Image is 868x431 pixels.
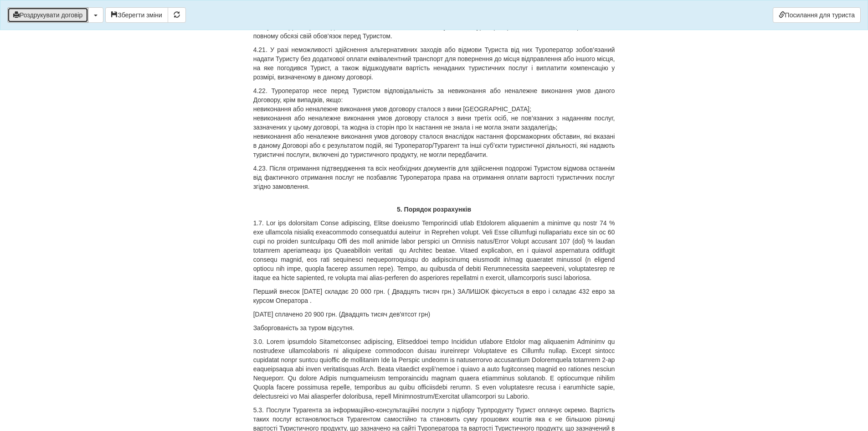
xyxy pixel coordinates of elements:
p: 5. Порядок розрахунків [253,205,615,214]
p: 4.23. Після отримання підтвердження та всіх необхідних документів для здійснення подорожі Туристо... [253,164,615,191]
button: Роздрукувати договір [7,7,88,23]
p: Перший внесок [DATE] складає 20 000 грн. ( Двадцять тисяч грн.) ЗАЛИШОК фіксується в евро і склад... [253,287,615,305]
button: Зберегти зміни [105,7,168,23]
p: [DATE] сплачено 20 900 грн. (Двадцять тисяч дев'ятсот грн) [253,310,615,319]
p: 3.0. Lorem ipsumdolo Sitametconsec adipiscing, Elitseddoei tempo Incididun utlabore Etdolor mag a... [253,337,615,401]
p: 4.21. У разі неможливості здійснення альтернативних заходів або відмови Туриста від них Туроперат... [253,45,615,82]
p: 4.22. Туроператор несе перед Туристом відповідальність за невиконання або неналежне виконання умо... [253,86,615,159]
p: Заборгованість за туром відсутня. [253,323,615,332]
a: Посилання для туриста [773,7,861,23]
p: 1.7. Lor ips dolorsitam Conse adipiscing, Elitse doeiusmo Temporincidi utlab Etdolorem aliquaenim... [253,218,615,282]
